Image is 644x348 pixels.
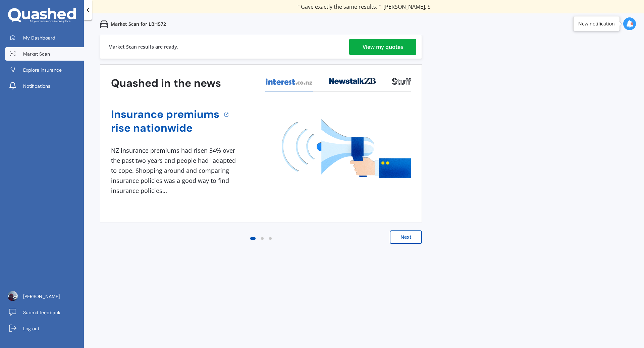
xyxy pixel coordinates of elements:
a: View my quotes [349,39,416,55]
div: Market Scan results are ready. [108,35,178,59]
a: [PERSON_NAME] [5,290,84,303]
span: Submit feedback [23,309,60,316]
span: Notifications [23,83,50,89]
img: car.f15378c7a67c060ca3f3.svg [100,20,108,28]
p: Market Scan for LBH572 [111,21,166,27]
span: Explore insurance [23,67,62,73]
a: My Dashboard [5,31,84,45]
span: [PERSON_NAME] [23,293,60,300]
span: My Dashboard [23,34,55,41]
img: ACg8ocKPmSyaS5lVJzuU_oi88GE5Fzn5Hp7zGt2bYTBW0Abq0x_qiHtxJA=s96-c [8,291,18,301]
a: Submit feedback [5,306,84,319]
a: Log out [5,322,84,335]
span: Market Scan [23,51,50,57]
div: View my quotes [363,39,403,55]
div: NZ insurance premiums had risen 34% over the past two years and people had "adapted to cope. Shop... [111,146,238,196]
span: Log out [23,325,39,332]
a: Explore insurance [5,63,84,77]
a: Insurance premiums [111,108,219,121]
div: New notification [578,20,615,27]
h3: Quashed in the news [111,76,221,90]
img: media image [282,119,411,178]
button: Next [390,230,422,244]
a: Market Scan [5,47,84,61]
a: Notifications [5,79,84,93]
a: rise nationwide [111,121,219,135]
